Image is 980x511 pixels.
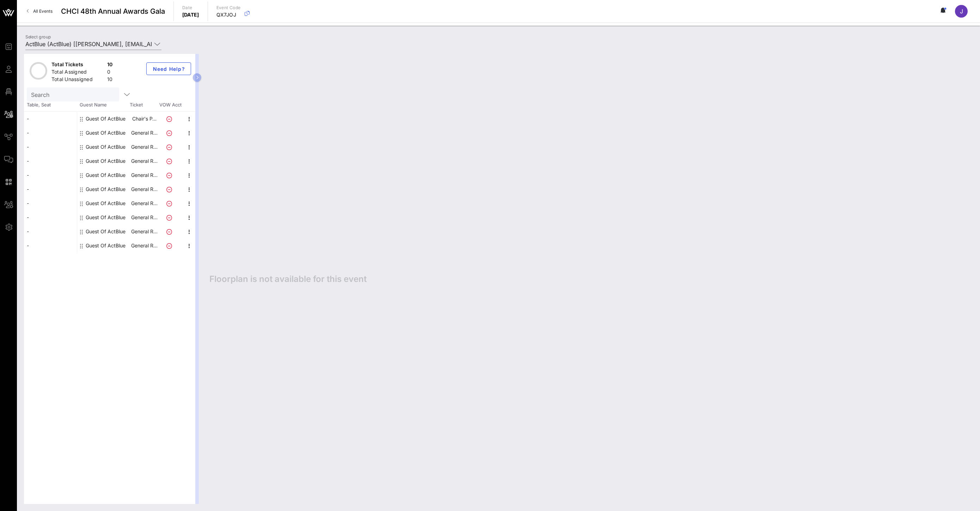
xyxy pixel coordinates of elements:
[130,101,158,109] span: Ticket
[24,126,77,140] div: -
[24,101,77,109] span: Table, Seat
[51,76,104,85] div: Total Unassigned
[86,196,125,210] div: Guest Of ActBlue
[130,112,158,126] p: Chair's P…
[24,224,77,239] div: -
[107,61,113,70] div: 10
[216,4,241,11] p: Event Code
[182,4,199,11] p: Date
[86,154,125,168] div: Guest Of ActBlue
[61,6,165,17] span: CHCI 48th Annual Awards Gala
[24,182,77,196] div: -
[86,210,125,224] div: Guest Of ActBlue
[24,154,77,168] div: -
[130,126,158,140] p: General R…
[216,11,241,18] p: QX7JOJ
[86,182,125,196] div: Guest Of ActBlue
[182,11,199,18] p: [DATE]
[130,224,158,239] p: General R…
[24,140,77,154] div: -
[24,210,77,224] div: -
[24,196,77,210] div: -
[955,5,968,18] div: J
[130,210,158,224] p: General R…
[130,168,158,182] p: General R…
[51,68,104,77] div: Total Assigned
[107,68,113,77] div: 0
[130,182,158,196] p: General R…
[158,101,183,109] span: VOW Acct
[86,140,125,154] div: Guest Of ActBlue
[130,239,158,253] p: General R…
[86,126,125,140] div: Guest Of ActBlue
[86,239,125,253] div: Guest Of ActBlue
[23,6,57,17] a: All Events
[24,168,77,182] div: -
[77,101,130,109] span: Guest Name
[86,112,125,126] div: Guest Of ActBlue
[25,34,51,39] label: Select group
[960,8,963,15] span: J
[86,224,125,239] div: Guest Of ActBlue
[24,112,77,126] div: -
[24,239,77,253] div: -
[130,140,158,154] p: General R…
[152,66,185,72] span: Need Help?
[107,76,113,85] div: 10
[130,154,158,168] p: General R…
[86,168,125,182] div: Guest Of ActBlue
[209,274,367,284] span: Floorplan is not available for this event
[51,61,104,70] div: Total Tickets
[33,8,53,14] span: All Events
[146,62,191,75] button: Need Help?
[130,196,158,210] p: General R…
